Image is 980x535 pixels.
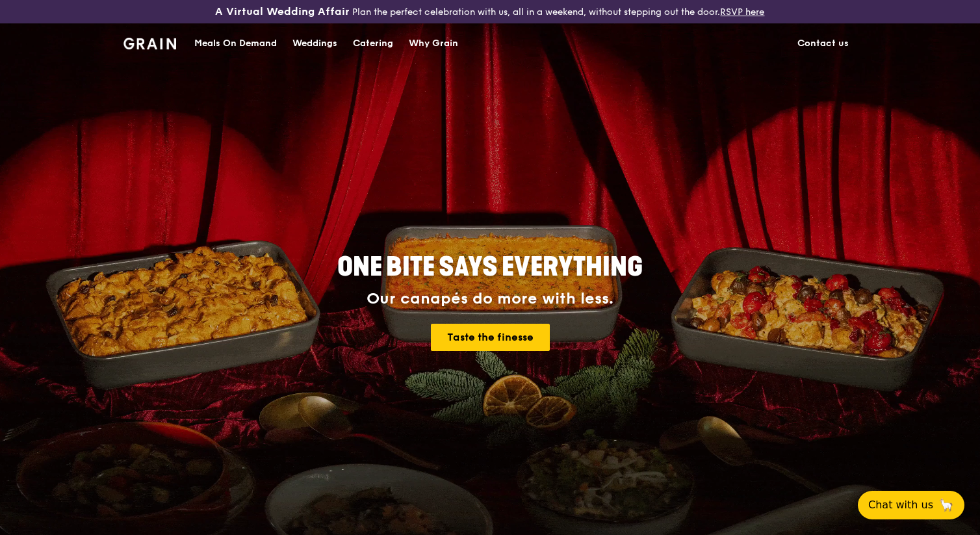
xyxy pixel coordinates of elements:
[938,497,954,513] span: 🦙
[353,24,393,63] div: Catering
[790,24,857,63] a: Contact us
[292,24,337,63] div: Weddings
[194,24,277,63] div: Meals On Demand
[720,7,764,18] a: RSVP here
[123,23,176,62] a: GrainGrain
[285,24,345,63] a: Weddings
[215,5,350,18] h3: A Virtual Wedding Affair
[868,497,933,513] span: Chat with us
[256,290,724,308] div: Our canapés do more with less.
[431,324,550,351] a: Taste the finesse
[858,491,964,519] button: Chat with us🦙
[337,252,643,283] span: ONE BITE SAYS EVERYTHING
[123,38,176,49] img: Grain
[345,24,401,63] a: Catering
[401,24,466,63] a: Why Grain
[409,24,458,63] div: Why Grain
[163,5,816,18] div: Plan the perfect celebration with us, all in a weekend, without stepping out the door.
